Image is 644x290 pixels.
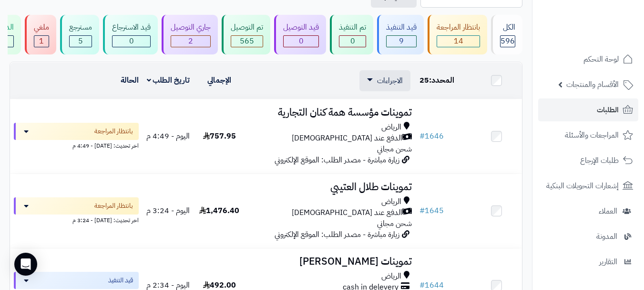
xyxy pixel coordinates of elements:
h3: تموينات مؤسسة همة كنان التجارية [249,107,412,118]
a: قيد الاسترجاع 0 [101,15,160,54]
div: قيد التنفيذ [386,22,417,33]
span: بانتظار المراجعة [94,201,133,211]
span: الرياض [381,122,401,133]
div: بانتظار المراجعة [437,22,480,33]
a: تم التوصيل 565 [220,15,272,54]
span: الطلبات [597,103,619,117]
span: 2 [188,35,193,47]
a: العملاء [538,200,638,223]
span: # [419,205,425,216]
a: تم التنفيذ 0 [328,15,375,54]
span: إشعارات التحويلات البنكية [546,179,619,193]
div: 0 [284,36,318,47]
span: الرياض [381,271,401,282]
a: #1645 [419,205,444,216]
span: 1 [39,35,44,47]
a: الطلبات [538,98,638,121]
div: 14 [437,36,480,47]
a: طلبات الإرجاع [538,149,638,172]
span: زيارة مباشرة - مصدر الطلب: الموقع الإلكتروني [275,229,399,240]
span: زيارة مباشرة - مصدر الطلب: الموقع الإلكتروني [275,154,399,166]
div: 1 [34,36,49,47]
span: 1,476.40 [199,205,239,216]
span: الدفع عند [DEMOGRAPHIC_DATA] [292,207,402,218]
span: التقارير [599,255,617,269]
span: # [419,130,425,142]
div: Open Intercom Messenger [14,253,37,276]
span: 5 [78,35,83,47]
a: الإجمالي [207,75,231,86]
span: اليوم - 4:49 م [146,130,190,142]
span: شحن مجاني [377,143,412,155]
div: تم التنفيذ [339,22,366,33]
div: 0 [112,36,150,47]
div: قيد الاسترجاع [112,22,151,33]
div: اخر تحديث: [DATE] - 4:49 م [14,140,139,150]
a: بانتظار المراجعة 14 [426,15,489,54]
a: جاري التوصيل 2 [160,15,220,54]
a: الاجراءات [367,75,403,86]
a: لوحة التحكم [538,48,638,71]
span: 0 [129,35,134,47]
div: 0 [339,36,366,47]
div: مسترجع [69,22,92,33]
span: المدونة [596,230,617,243]
div: ملغي [34,22,49,33]
span: 596 [501,35,515,47]
a: إشعارات التحويلات البنكية [538,174,638,197]
span: 0 [350,35,355,47]
h3: تموينات [PERSON_NAME] [249,256,412,267]
h3: تموينات طلال العتيبي [249,182,412,193]
div: 2 [171,36,210,47]
span: طلبات الإرجاع [580,154,619,167]
span: 757.95 [203,130,236,142]
a: #1646 [419,130,444,142]
span: لوحة التحكم [583,53,619,66]
img: logo-2.png [579,25,635,45]
a: ملغي 1 [23,15,58,54]
a: تاريخ الطلب [147,75,190,86]
span: الدفع عند [DEMOGRAPHIC_DATA] [292,133,402,144]
a: المدونة [538,225,638,248]
div: المحدد: [419,75,467,86]
a: مسترجع 5 [58,15,101,54]
a: قيد التوصيل 0 [272,15,328,54]
div: قيد التوصيل [283,22,319,33]
div: 565 [231,36,263,47]
span: 565 [240,35,254,47]
div: 5 [70,36,92,47]
a: المراجعات والأسئلة [538,124,638,147]
span: الاجراءات [377,75,403,86]
a: الكل596 [489,15,524,54]
div: 9 [387,36,416,47]
span: اليوم - 3:24 م [146,205,190,216]
span: المراجعات والأسئلة [565,129,619,142]
a: الحالة [121,75,139,86]
span: العملاء [599,204,617,218]
span: شحن مجاني [377,218,412,229]
a: التقارير [538,250,638,273]
div: الكل [500,22,515,33]
div: اخر تحديث: [DATE] - 3:24 م [14,215,139,225]
div: جاري التوصيل [171,22,211,33]
span: 0 [299,35,304,47]
span: الرياض [381,196,401,207]
span: 14 [454,35,463,47]
span: بانتظار المراجعة [94,127,133,136]
span: 9 [399,35,404,47]
div: تم التوصيل [231,22,263,33]
span: قيد التنفيذ [108,276,133,285]
a: قيد التنفيذ 9 [375,15,426,54]
span: 25 [419,75,429,86]
span: الأقسام والمنتجات [566,78,619,91]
